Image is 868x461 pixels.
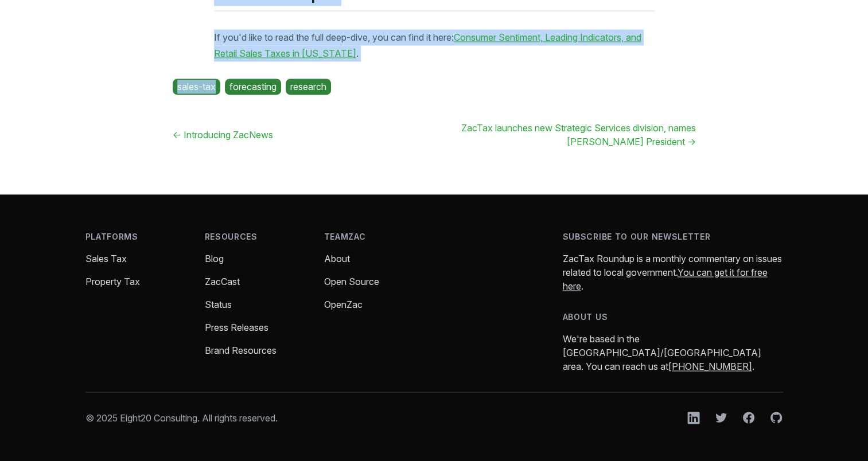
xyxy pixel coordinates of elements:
a: forecasting [225,79,281,95]
h4: TeamZac [324,231,425,243]
a: sales-tax [173,79,220,95]
p: © 2025 Eight20 Consulting. All rights reserved. [85,411,278,424]
a: Property Tax [85,276,140,287]
h4: Resources [205,231,306,243]
h4: Platforms [85,231,186,243]
p: If you'd like to read the full deep-dive, you can find it here: . [214,29,655,61]
h4: About us [563,311,783,323]
a: ZacTax launches new Strategic Services division, names [PERSON_NAME] President → [461,122,696,147]
a: Sales Tax [85,253,127,264]
a: ZacCast [205,276,240,287]
a: [PHONE_NUMBER] [668,361,752,372]
a: Status [205,299,232,310]
a: Open Source [324,276,379,287]
a: Brand Resources [205,345,277,356]
a: Blog [205,253,224,264]
p: ZacTax Roundup is a monthly commentary on issues related to local government. . [563,252,783,293]
h4: Subscribe to our newsletter [563,231,783,243]
a: About [324,253,350,264]
p: We're based in the [GEOGRAPHIC_DATA]/[GEOGRAPHIC_DATA] area. You can reach us at . [563,332,783,373]
a: OpenZac [324,299,363,310]
a: research [286,79,331,95]
a: ← Introducing ZacNews [173,129,273,140]
a: Press Releases [205,322,268,333]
